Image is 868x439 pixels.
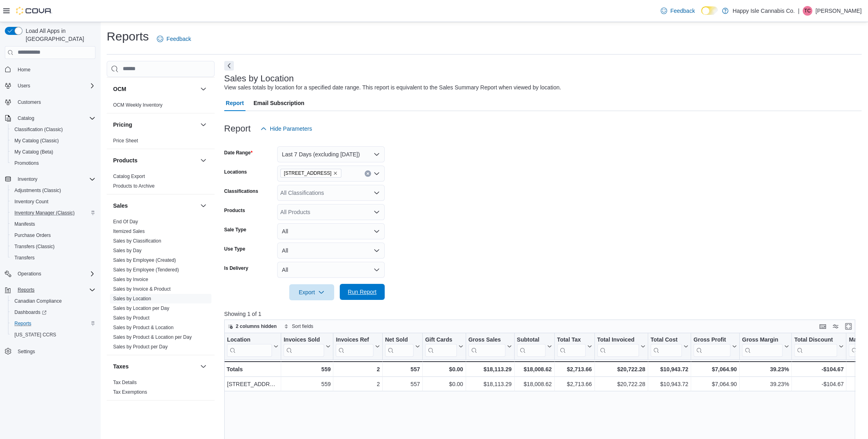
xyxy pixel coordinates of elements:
[224,83,561,92] div: View sales totals by location for a specified date range. This report is equivalent to the Sales ...
[425,336,457,356] div: Gift Card Sales
[113,344,168,350] a: Sales by Product per Day
[14,198,49,205] span: Inventory Count
[657,3,698,19] a: Feedback
[14,285,38,295] button: Reports
[113,183,154,189] a: Products to Archive
[701,6,718,15] input: Dark Mode
[113,286,170,292] a: Sales by Invoice & Product
[277,223,385,239] button: All
[289,284,334,300] button: Export
[336,336,373,356] div: Invoices Ref
[14,138,59,144] span: My Catalog (Classic)
[468,364,511,374] div: $18,113.29
[113,173,145,180] span: Catalog Export
[11,242,95,251] span: Transfers (Classic)
[742,379,789,389] div: 39.23%
[113,286,170,292] span: Sales by Invoice & Product
[113,121,197,129] button: Pricing
[650,336,681,356] div: Total Cost
[18,271,41,277] span: Operations
[113,247,142,254] span: Sales by Day
[14,113,37,123] button: Catalog
[348,288,377,296] span: Run Report
[199,120,208,129] button: Pricing
[336,379,379,389] div: 2
[14,149,53,155] span: My Catalog (Beta)
[694,336,730,356] div: Gross Profit
[798,6,799,16] p: |
[11,219,95,229] span: Manifests
[794,364,844,374] div: -$104.67
[14,320,31,327] span: Reports
[284,169,332,177] span: [STREET_ADDRESS]
[468,336,505,344] div: Gross Sales
[281,322,316,331] button: Sort fields
[11,136,95,146] span: My Catalog (Classic)
[557,336,585,344] div: Total Tax
[277,262,385,278] button: All
[844,322,853,331] button: Enter fullscreen
[5,61,95,378] nav: Complex example
[517,336,545,344] div: Subtotal
[292,323,313,330] span: Sort fields
[8,146,99,158] button: My Catalog (Beta)
[670,7,695,15] span: Feedback
[113,380,137,385] a: Tax Details
[815,6,862,16] p: [PERSON_NAME]
[113,324,174,331] span: Sales by Product & Location
[225,322,280,331] button: 2 columns hidden
[14,174,41,184] button: Inventory
[14,81,33,91] button: Users
[227,364,278,374] div: Totals
[557,336,592,356] button: Total Tax
[11,219,38,229] a: Manifests
[107,378,215,400] div: Taxes
[8,158,99,169] button: Promotions
[8,196,99,207] button: Inventory Count
[8,318,99,329] button: Reports
[8,230,99,241] button: Purchase Orders
[14,221,35,227] span: Manifests
[732,6,795,16] p: Happy Isle Cannabis Co.
[333,171,338,176] button: Remove 6609 Royal Ave from selection in this group
[2,174,99,185] button: Inventory
[14,187,61,194] span: Adjustments (Classic)
[11,319,34,328] a: Reports
[199,84,208,94] button: OCM
[113,267,179,273] a: Sales by Employee (Tendered)
[113,277,148,282] a: Sales by Invoice
[113,218,138,225] span: End Of Day
[18,115,34,121] span: Catalog
[18,176,37,182] span: Inventory
[11,242,58,251] a: Transfers (Classic)
[11,125,66,134] a: Classification (Classic)
[517,379,552,389] div: $18,008.62
[468,336,511,356] button: Gross Sales
[113,325,174,330] a: Sales by Product & Location
[11,197,95,206] span: Inventory Count
[11,330,95,340] span: Washington CCRS
[597,336,639,356] div: Total Invoiced
[113,238,161,244] span: Sales by Classification
[650,336,688,356] button: Total Cost
[11,147,95,157] span: My Catalog (Beta)
[14,126,63,133] span: Classification (Classic)
[8,135,99,146] button: My Catalog (Classic)
[11,186,95,195] span: Adjustments (Classic)
[224,61,234,71] button: Next
[113,121,132,129] h3: Pricing
[8,307,99,318] a: Dashboards
[14,174,95,184] span: Inventory
[284,336,324,356] div: Invoices Sold
[18,287,34,293] span: Reports
[277,146,385,162] button: Last 7 Days (excluding [DATE])
[11,186,64,195] a: Adjustments (Classic)
[113,257,176,263] span: Sales by Employee (Created)
[113,248,142,253] a: Sales by Day
[113,362,129,370] h3: Taxes
[113,305,169,311] a: Sales by Location per Day
[11,231,95,240] span: Purchase Orders
[113,183,154,189] span: Products to Archive
[742,364,789,374] div: 39.23%
[11,197,52,206] a: Inventory Count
